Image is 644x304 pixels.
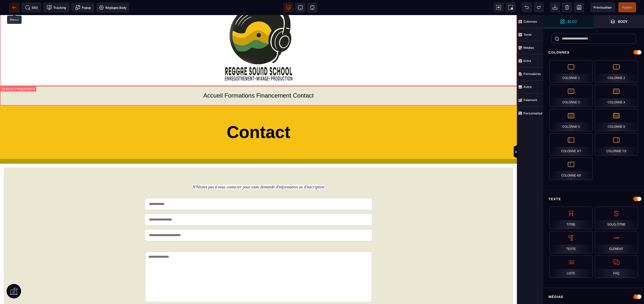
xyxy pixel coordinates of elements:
[21,3,41,13] span: Métadata SEO
[517,80,543,94] span: Autre
[543,194,644,204] div: Texte
[224,77,255,84] a: Formations
[549,109,593,131] div: Colonne 5
[71,3,94,13] span: Créer une alerte modale
[524,46,534,50] strong: Médias
[594,15,644,28] span: Ouvrir les calques
[534,2,544,12] span: Rétablir
[522,2,532,12] span: Défaire
[549,158,593,180] div: Colonne 4/5
[75,5,91,10] span: Popup
[517,28,543,41] span: Texte
[256,77,291,84] a: Financement
[47,5,66,10] span: Tracking
[96,3,129,13] span: Favicon
[524,85,532,89] strong: Autre
[593,6,612,9] span: Prévisualiser
[203,77,223,84] a: Accueil
[595,133,638,156] div: Colonne 7/3
[618,2,636,12] span: Enregistrer le contenu
[307,3,317,13] span: Voir mobile
[543,48,644,57] div: Colonnes
[595,84,638,107] div: Colonne 4
[543,292,644,301] div: Médias
[618,20,628,23] strong: Body
[517,107,543,120] span: Personnalisé
[568,20,577,23] strong: Bloc
[524,72,541,76] strong: Formulaires
[574,2,584,12] span: Enregistrer
[8,104,509,130] h1: Contact
[295,3,305,13] span: Voir tablette
[517,41,543,54] span: Médias
[293,77,314,84] a: Contact
[524,59,531,63] strong: Extra
[506,2,516,12] span: Capture d'écran
[543,15,594,28] span: Ouvrir les blocs
[549,84,593,107] div: Colonne 3
[595,109,638,131] div: Colonne 6
[283,3,293,13] span: Voir bureau
[517,54,543,67] span: Extra
[549,133,593,156] div: Colonne 3/7
[595,231,638,253] div: Élément
[549,255,593,278] div: Liste
[193,170,324,174] em: N'hésitez pas à nous contacter pour toute demande d'information ou d'inscription
[549,60,593,82] div: Colonne 1
[524,98,537,102] strong: Paiement
[517,67,543,80] span: Formulaires
[549,231,593,253] div: Texte
[517,94,543,107] span: Paiement
[99,5,127,10] span: Réglages Body
[494,2,504,12] span: Voir les composants
[524,33,532,36] strong: Texte
[595,60,638,82] div: Colonne 2
[9,3,19,13] span: Retour
[595,207,638,229] div: Sous-titre
[562,2,572,12] span: Nettoyage
[43,3,69,13] span: Code de suivi
[595,255,638,278] div: FAQ
[517,15,543,28] span: Colonnes
[622,6,632,9] span: Publier
[590,2,615,12] span: Aperçu
[549,207,593,229] div: Titre
[25,5,38,10] span: SEO
[550,2,560,12] span: Importer
[524,20,537,23] strong: Colonnes
[543,145,548,160] span: Afficher les vues
[524,111,542,115] strong: Personnalisé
